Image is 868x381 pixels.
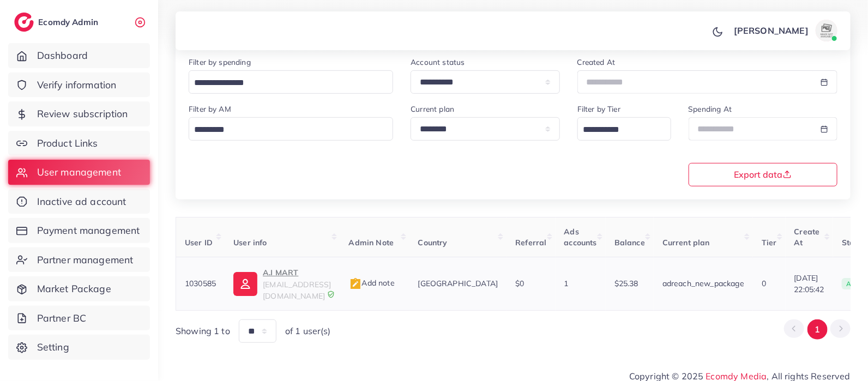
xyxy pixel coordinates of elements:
[185,279,216,288] span: 1030585
[285,325,331,337] span: of 1 user(s)
[8,218,150,243] a: Payment management
[614,279,638,288] span: $25.38
[577,57,616,68] label: Created At
[189,57,251,68] label: Filter by spending
[8,247,150,273] a: Partner management
[263,280,331,300] span: [EMAIL_ADDRESS][DOMAIN_NAME]
[564,279,569,288] span: 1
[38,17,101,27] h2: Ecomdy Admin
[233,238,267,247] span: User info
[37,78,117,92] span: Verify information
[8,276,150,301] a: Market Package
[515,238,546,247] span: Referral
[37,253,134,267] span: Partner management
[579,122,657,138] input: Search for option
[816,20,837,41] img: avatar
[762,238,777,247] span: Tier
[411,57,465,68] label: Account status
[37,107,128,121] span: Review subscription
[349,238,394,247] span: Admin Note
[8,189,150,214] a: Inactive ad account
[190,75,379,92] input: Search for option
[577,104,620,114] label: Filter by Tier
[189,70,393,94] div: Search for option
[689,104,732,114] label: Spending At
[662,279,744,288] span: adreach_new_package
[794,227,820,247] span: Create At
[8,131,150,156] a: Product Links
[662,238,710,247] span: Current plan
[8,335,150,360] a: Setting
[37,49,88,63] span: Dashboard
[37,311,87,325] span: Partner BC
[263,266,331,279] p: A.I MART
[8,43,150,68] a: Dashboard
[37,223,140,238] span: Payment management
[14,13,101,32] a: logoEcomdy Admin
[233,272,257,296] img: ic-user-info.36bf1079.svg
[734,170,792,179] span: Export data
[728,20,842,41] a: [PERSON_NAME]avatar
[418,238,448,247] span: Country
[8,306,150,331] a: Partner BC
[176,325,230,337] span: Showing 1 to
[37,195,126,209] span: Inactive ad account
[327,291,335,298] img: 9CAL8B2pu8EFxCJHYAAAAldEVYdGRhdGU6Y3JlYXRlADIwMjItMTItMDlUMDQ6NTg6MzkrMDA6MDBXSlgLAAAAJXRFWHRkYXR...
[807,319,828,340] button: Go to page 1
[233,266,331,301] a: A.I MART[EMAIL_ADDRESS][DOMAIN_NAME]
[842,238,866,247] span: Status
[37,136,98,150] span: Product Links
[189,104,231,114] label: Filter by AM
[784,319,851,340] ul: Pagination
[411,104,454,114] label: Current plan
[185,238,213,247] span: User ID
[564,227,597,247] span: Ads accounts
[349,277,362,291] img: admin_note.cdd0b510.svg
[577,117,671,141] div: Search for option
[515,279,524,288] span: $0
[762,279,766,288] span: 0
[8,72,150,98] a: Verify information
[734,24,809,37] p: [PERSON_NAME]
[8,160,150,185] a: User management
[190,122,379,138] input: Search for option
[689,163,838,186] button: Export data
[189,117,393,141] div: Search for option
[8,101,150,126] a: Review subscription
[349,278,395,288] span: Add note
[418,279,498,288] span: [GEOGRAPHIC_DATA]
[37,282,111,296] span: Market Package
[37,340,69,354] span: Setting
[614,238,645,247] span: Balance
[794,273,824,295] span: [DATE] 22:05:42
[14,13,34,32] img: logo
[37,165,121,179] span: User management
